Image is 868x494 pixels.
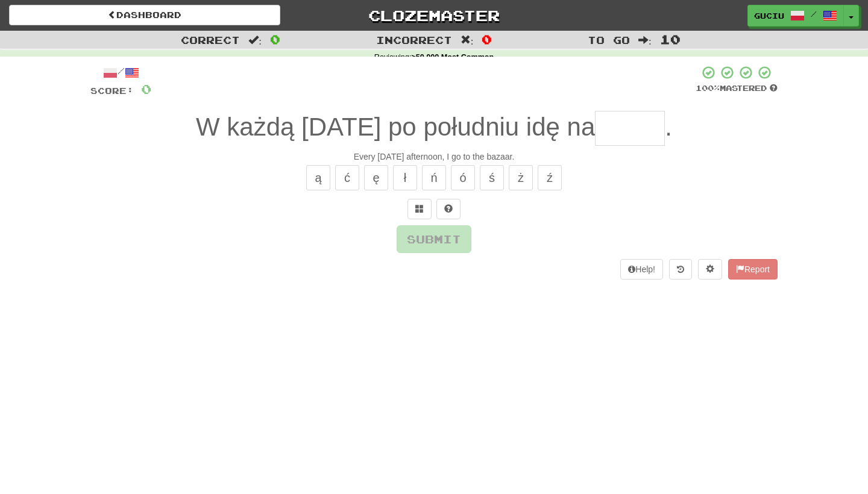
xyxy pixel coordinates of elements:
div: Mastered [696,83,778,94]
span: 10 [660,32,681,46]
button: Submit [397,225,471,253]
span: Guciu [754,10,784,21]
span: : [638,35,652,45]
div: / [90,65,151,80]
button: ę [364,165,388,190]
a: Clozemaster [298,5,570,26]
span: 0 [141,81,151,96]
button: ż [509,165,533,190]
button: ś [480,165,504,190]
strong: >50,000 Most Common [411,53,494,61]
span: To go [588,34,630,46]
button: ą [306,165,330,190]
button: Report [728,259,778,280]
span: Incorrect [376,34,452,46]
span: : [461,35,474,45]
a: Guciu / [747,5,844,27]
span: 0 [270,32,280,46]
button: ć [335,165,359,190]
span: . [665,113,672,141]
span: 0 [482,32,492,46]
span: / [811,10,817,18]
span: W każdą [DATE] po południu idę na [196,113,595,141]
button: Round history (alt+y) [669,259,692,280]
span: 100 % [696,83,720,93]
button: ź [538,165,562,190]
a: Dashboard [9,5,280,25]
span: : [248,35,262,45]
button: ń [422,165,446,190]
span: Correct [181,34,240,46]
button: Help! [620,259,663,280]
button: ł [393,165,417,190]
button: Switch sentence to multiple choice alt+p [407,199,432,219]
button: Single letter hint - you only get 1 per sentence and score half the points! alt+h [436,199,461,219]
div: Every [DATE] afternoon, I go to the bazaar. [90,151,778,163]
span: Score: [90,86,134,96]
button: ó [451,165,475,190]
